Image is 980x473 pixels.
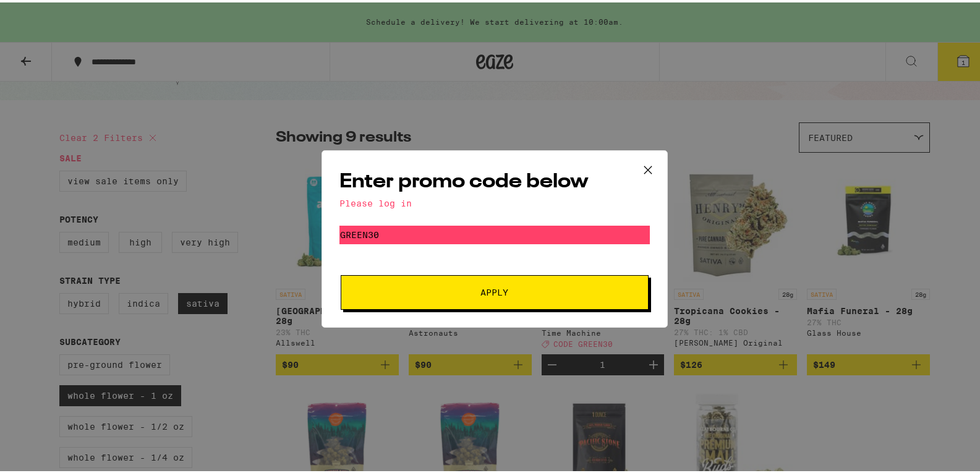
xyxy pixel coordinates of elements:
[339,196,650,206] div: Please log in
[341,273,649,307] button: Apply
[481,286,509,294] span: Apply
[7,9,89,19] span: Hi. Need any help?
[339,166,650,194] h2: Enter promo code below
[339,223,650,242] input: Promo code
